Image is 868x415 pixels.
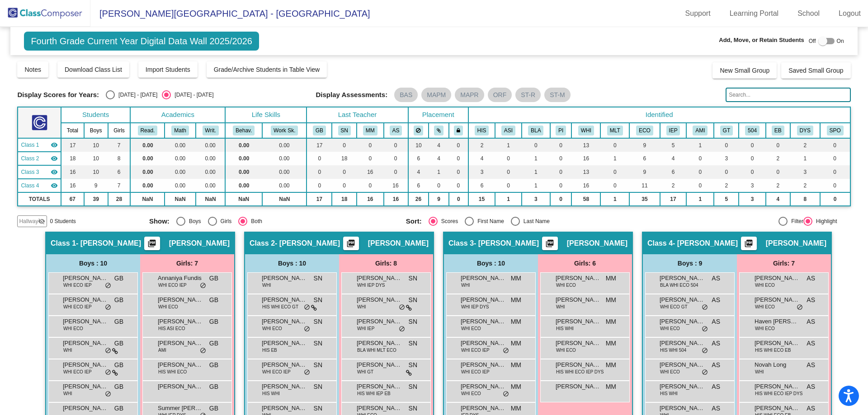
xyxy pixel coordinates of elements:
td: 16 [571,152,600,165]
td: 0 [714,165,739,179]
td: 0 [449,138,468,152]
a: Learning Portal [722,6,786,21]
mat-radio-group: Select an option [106,90,213,99]
th: Life Skills [225,107,307,123]
mat-icon: picture_as_pdf [544,239,555,252]
td: 0 [449,179,468,192]
td: 3 [790,165,820,179]
td: 0 [739,138,765,152]
td: 6 [629,152,660,165]
span: - [PERSON_NAME] [474,239,539,248]
th: Total [61,123,84,138]
td: 5 [660,138,687,152]
td: 0 [600,138,629,152]
td: 0 [332,165,357,179]
th: Placement [408,107,468,123]
mat-icon: visibility [51,155,58,162]
button: Read. [138,126,158,135]
td: 15 [468,192,495,206]
span: SN [314,274,322,283]
mat-chip: ORF [488,88,512,102]
td: 0 [495,179,522,192]
td: 0 [449,165,468,179]
span: GB [209,274,218,283]
td: 0 [449,152,468,165]
span: - [PERSON_NAME] [76,239,141,248]
td: 16 [61,179,84,192]
div: Girls: 6 [538,254,632,272]
div: Filter [788,217,803,225]
td: 16 [384,192,408,206]
td: 0 [820,179,850,192]
span: 0 Students [50,217,75,225]
button: ASI [501,126,515,135]
td: 17 [307,192,332,206]
button: AMI [693,126,708,135]
td: 7 [108,138,131,152]
button: EB [772,126,784,135]
td: 2 [766,179,790,192]
div: Girls [217,217,232,225]
th: Students [61,107,131,123]
td: 0.00 [262,152,307,165]
td: 0 [686,152,714,165]
span: [PERSON_NAME] [766,239,826,248]
td: NaN [130,192,165,206]
td: 16 [384,179,408,192]
td: 0 [766,165,790,179]
mat-chip: MAPR [455,88,484,102]
td: 0 [739,165,765,179]
button: Grade/Archive Students in Table View [207,61,327,78]
td: 0.00 [196,165,226,179]
span: On [837,37,844,45]
td: 2 [714,179,739,192]
th: Identified [468,107,850,123]
td: 0 [307,179,332,192]
mat-chip: ST-R [515,88,541,102]
span: [PERSON_NAME] [567,239,627,248]
th: Individualized Education Plan [660,123,687,138]
th: Keep away students [408,123,429,138]
td: 4 [766,192,790,206]
th: American Indian [686,123,714,138]
mat-icon: visibility [51,182,58,189]
td: 13 [571,165,600,179]
th: White [571,123,600,138]
td: 5 [714,192,739,206]
td: Alyssa Santangelo - Santangelo [18,179,61,192]
td: 18 [332,152,357,165]
span: [PERSON_NAME] [169,239,230,248]
mat-chip: BAS [394,88,418,102]
td: 3 [739,179,765,192]
td: 1 [790,152,820,165]
td: 0 [766,138,790,152]
th: Asian [495,123,522,138]
span: [PERSON_NAME] [368,239,429,248]
td: 67 [61,192,84,206]
td: 10 [84,138,108,152]
mat-icon: visibility_off [38,218,45,225]
td: 6 [660,165,687,179]
td: 0.00 [262,138,307,152]
td: NaN [165,192,196,206]
td: 7 [108,179,131,192]
td: 4 [660,152,687,165]
td: 1 [686,192,714,206]
mat-icon: picture_as_pdf [146,239,157,252]
th: Keep with teacher [449,123,468,138]
td: 26 [408,192,429,206]
td: 0 [384,152,408,165]
a: Support [678,6,718,21]
mat-icon: visibility [51,141,58,149]
a: School [790,6,827,21]
div: Both [247,217,262,225]
button: GT [720,126,733,135]
a: Logout [831,6,868,21]
td: 0 [495,152,522,165]
span: SN [409,274,417,283]
span: Class 3 [21,168,39,176]
td: 9 [629,165,660,179]
td: 10 [84,165,108,179]
td: 1 [600,192,629,206]
td: 0 [495,165,522,179]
